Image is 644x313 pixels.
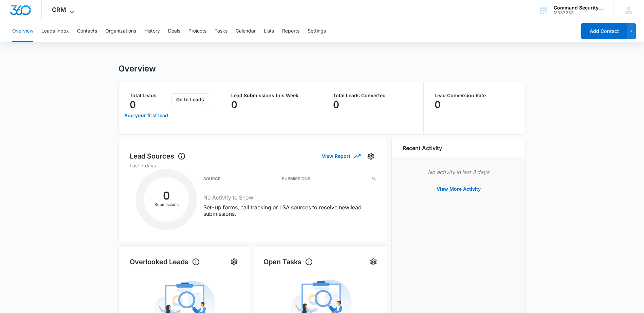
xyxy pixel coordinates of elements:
button: Contacts [77,20,97,42]
p: Lead Submissions this Week [231,93,311,98]
h3: No Activity to Show [203,193,376,202]
button: Settings [368,256,379,267]
h1: Lead Sources [130,151,186,161]
button: Reports [282,20,299,42]
button: Organizations [105,20,136,42]
button: Projects [188,20,206,42]
button: History [144,20,160,42]
h1: Overview [118,64,156,74]
div: account id [554,11,603,15]
h1: Open Tasks [263,257,313,267]
p: 0 [130,99,136,110]
h3: % [372,177,376,181]
a: Go to Leads [171,97,209,102]
h2: 0 [144,191,189,200]
p: 0 [231,99,237,110]
h3: Source [203,177,220,181]
div: account name [554,5,603,11]
button: Tasks [215,20,227,42]
p: Lead Conversion Rate [435,93,515,98]
button: Go to Leads [171,93,209,106]
p: No activity in last 3 days [403,168,515,176]
p: 0 [333,99,339,110]
button: View More Activity [430,181,487,197]
button: Settings [308,20,326,42]
p: Submissions [144,202,189,208]
button: Lists [264,20,274,42]
h6: Recent Activity [403,144,442,152]
p: Total Leads Converted [333,93,413,98]
button: Add Contact [581,23,627,39]
button: Leads Inbox [41,20,69,42]
button: View Report [322,150,360,162]
span: CRM [52,6,66,13]
button: Deals [168,20,180,42]
h1: Overlooked Leads [130,257,200,267]
button: Overview [12,20,33,42]
a: Add your first lead [123,107,170,124]
button: Calendar [236,20,256,42]
button: Settings [365,151,376,162]
h3: Submissions [282,177,310,181]
button: Settings [229,256,240,267]
p: Last 7 days [130,162,376,169]
p: Set-up forms, call tracking or LSA sources to receive new lead submissions. [203,204,376,217]
p: 0 [435,99,441,110]
p: Total Leads [130,93,170,98]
